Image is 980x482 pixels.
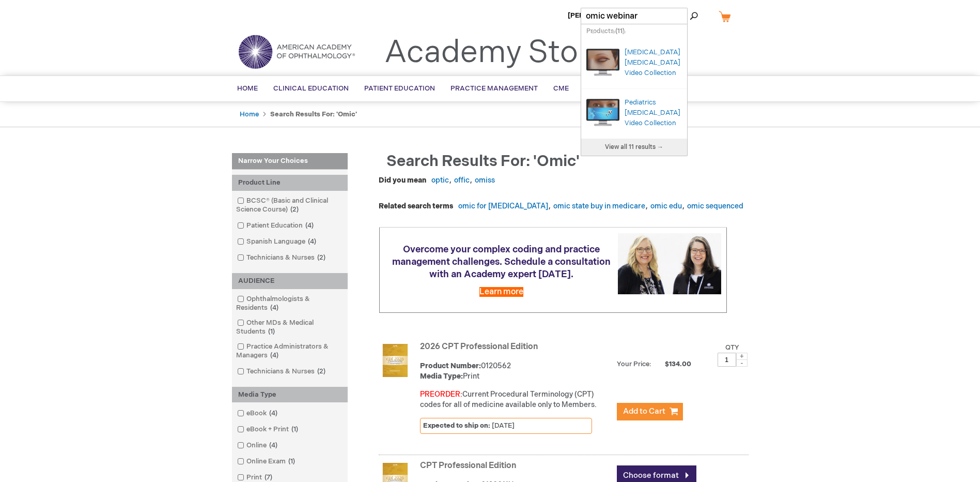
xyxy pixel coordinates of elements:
[420,390,462,399] font: PREORDER:
[553,202,645,210] a: omic state buy in medicare
[268,351,281,359] span: 4
[586,92,625,136] a: Pediatrics Patient Education Video Collection
[725,343,739,352] label: Qty
[262,473,275,481] span: 7
[235,342,345,360] a: Practice Administrators & Managers4
[379,175,426,186] dt: Did you mean
[240,110,259,118] a: Home
[235,425,302,434] a: eBook + Print1
[235,253,330,263] a: Technicians & Nurses2
[475,176,495,185] a: omiss
[270,110,357,118] strong: Search results for: 'omic'
[237,84,258,93] span: Home
[650,202,682,210] a: omic edu
[305,237,319,246] span: 4
[420,361,612,382] div: 0120562 Print
[235,367,330,376] a: Technicians & Nurses2
[379,344,412,377] img: 2026 CPT Professional Edition
[315,367,328,375] span: 2
[235,441,282,450] a: Online4
[450,84,538,93] span: Practice Management
[235,318,345,337] a: Other MDs & Medical Students1
[553,84,569,93] span: CME
[420,342,538,352] a: 2026 CPT Professional Edition
[423,421,490,430] strong: Expected to ship on:
[718,353,736,367] input: Qty
[653,360,693,368] span: $134.00
[273,84,349,93] span: Clinical Education
[267,409,280,417] span: 4
[384,34,607,71] a: Academy Store
[364,84,435,93] span: Patient Education
[458,202,548,210] a: omic for [MEDICAL_DATA]
[379,201,453,212] dt: Related search terms
[420,372,463,381] strong: Media Type:
[581,139,687,156] a: View all 11 results →
[625,48,680,77] a: [MEDICAL_DATA] [MEDICAL_DATA] Video Collection
[492,421,515,430] span: [DATE]
[303,221,316,230] span: 4
[232,175,348,191] div: Product Line
[581,8,688,24] input: Name, # or keyword
[386,152,580,171] span: Search results for: 'omic'
[289,425,301,433] span: 1
[288,205,301,214] span: 2
[232,153,348,170] strong: Narrow Your Choices
[617,360,651,368] strong: Your Price:
[479,287,523,297] a: Learn more
[454,176,470,185] a: offic
[235,294,345,313] a: Ophthalmologists & Residents4
[232,273,348,289] div: AUDIENCE
[392,244,611,280] span: Overcome your complex coding and practice management challenges. Schedule a consultation with an ...
[235,409,282,418] a: eBook4
[617,403,683,420] button: Add to Cart
[618,233,721,294] img: Schedule a consultation with an Academy expert today
[266,327,277,336] span: 1
[235,237,320,247] a: Spanish Language4
[315,253,328,262] span: 2
[586,41,625,86] a: Oculoplastics Patient Education Video Collection
[586,92,619,133] img: Pediatrics Patient Education Video Collection
[235,196,345,215] a: BCSC® (Basic and Clinical Science Course)2
[267,441,280,449] span: 4
[568,11,625,20] a: [PERSON_NAME]
[623,406,665,416] span: Add to Cart
[268,304,281,312] span: 4
[235,221,318,231] a: Patient Education4
[420,461,516,471] a: CPT Professional Edition
[232,387,348,403] div: Media Type
[663,5,702,26] span: Search
[687,202,743,210] a: omic sequenced
[605,143,663,151] span: View all 11 results →
[420,361,481,370] strong: Product Number:
[235,457,299,466] a: Online Exam1
[581,39,687,139] ul: Search Autocomplete Result
[431,176,449,185] a: optic
[420,389,612,410] div: Current Procedural Terminology (CPT) codes for all of medicine available only to Members.
[586,41,619,83] img: Oculoplastics Patient Education Video Collection
[286,457,298,465] span: 1
[586,27,614,35] span: Products
[625,98,680,127] a: Pediatrics [MEDICAL_DATA] Video Collection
